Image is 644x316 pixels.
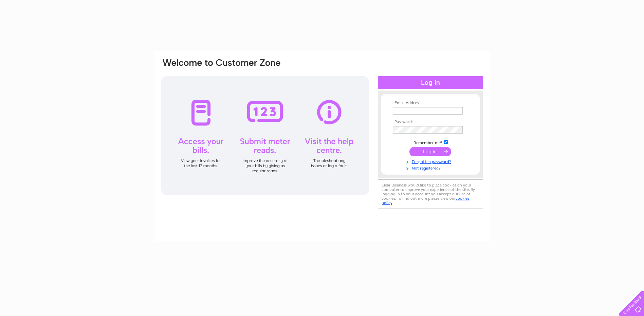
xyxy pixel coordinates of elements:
[393,164,470,171] a: Not registered?
[391,101,470,105] th: Email Address:
[391,120,470,124] th: Password:
[378,179,483,209] div: Clear Business would like to place cookies on your computer to improve your experience of the sit...
[409,147,451,156] input: Submit
[391,139,470,145] td: Remember me?
[393,158,470,164] a: Forgotten password?
[382,196,469,205] a: cookies policy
